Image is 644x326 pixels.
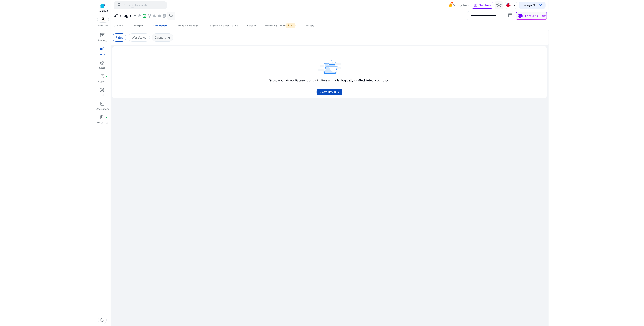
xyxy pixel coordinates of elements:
p: Resources [97,121,108,125]
a: donut_smallSales [96,59,109,73]
div: Stream [247,24,256,27]
p: Rules [115,35,123,40]
div: History [306,24,314,27]
span: Chat Now [478,3,491,7]
img: uk.svg [506,3,511,7]
span: search_insights [169,13,174,18]
span: school [517,13,523,19]
span: keyboard_arrow_down [538,3,543,8]
button: search_insights [167,12,175,20]
span: fiber_manual_record [106,117,107,118]
span: bar_chart [152,14,156,18]
span: expand_more [132,13,137,18]
button: chatChat Now [472,2,493,9]
span: lab_profile [100,74,105,79]
span: cloud [157,14,162,18]
div: Campaign Manager [176,24,199,27]
div: Overview [114,24,125,27]
span: campaign [100,46,105,51]
p: Workflows [132,35,146,40]
span: handyman [100,88,105,92]
span: What's New [453,2,469,9]
img: amazon.svg [97,16,109,22]
span: / [131,3,134,8]
a: lab_profilefiber_manual_recordReports [96,73,109,87]
div: Targets & Search Terms [209,24,238,27]
span: search [117,3,122,8]
p: UK [512,2,516,9]
p: Feature Guide [525,13,546,18]
p: Press to search [123,3,147,8]
a: campaignAds [96,46,109,59]
p: AGENCY [98,9,108,13]
span: lab_profile [162,14,166,18]
p: Developers [96,107,109,111]
button: Create New Rule [317,89,342,95]
div: Insights [134,24,144,27]
a: code_blocksDevelopers [96,100,109,114]
p: Dayparting [155,35,170,40]
span: inventory_2 [100,33,105,38]
p: Sales [99,66,105,70]
a: inventory_2Product [96,32,109,46]
span: Create New Rule [320,90,339,94]
p: Reports [98,80,107,84]
div: Marketing Cloud [265,24,297,27]
span: donut_small [100,60,105,65]
span: user_attributes [114,13,119,18]
p: Marketplace [98,24,108,27]
span: book_4 [100,115,105,120]
p: Tools [99,94,105,97]
span: wand_stars [137,14,142,18]
button: hub [495,1,503,9]
img: no_data_found.svg [318,60,341,74]
button: schoolFeature Guide [516,12,547,20]
p: Hi [522,4,536,7]
span: dark_mode [100,317,105,322]
a: handymanTools [96,87,109,100]
b: elago EU [525,3,536,7]
span: code_blocks [100,101,105,106]
p: Product [98,39,107,43]
a: book_4fiber_manual_recordResources [96,114,109,128]
span: family_history [147,14,152,18]
span: fiber_manual_record [106,76,107,77]
h3: elago [120,13,131,18]
span: chat [473,3,478,8]
span: Beta [285,23,296,28]
span: hub [496,3,501,8]
span: event [142,14,146,18]
h4: Scale your Advertisement optimization with strategically crafted Advanced rules. [269,78,390,82]
div: Automation [153,24,167,27]
p: Ads [100,53,105,56]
